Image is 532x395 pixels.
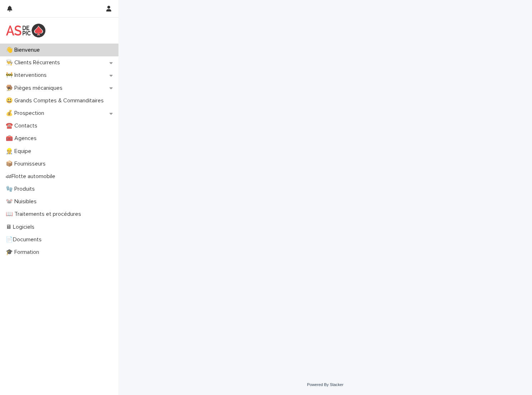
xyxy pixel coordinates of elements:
[3,110,50,117] p: 💰 Prospection
[3,97,109,104] p: 😃 Grands Comptes & Commanditaires
[3,148,37,155] p: 👷 Equipe
[3,122,43,129] p: ☎️ Contacts
[3,135,42,142] p: 🧰 Agences
[3,161,51,167] p: 📦 Fournisseurs
[6,23,46,38] img: yKcqic14S0S6KrLdrqO6
[3,85,68,92] p: 🪤 Pièges mécaniques
[3,47,46,54] p: 👋 Bienvenue
[307,382,343,387] a: Powered By Stacker
[3,211,87,218] p: 📖 Traitements et procédures
[3,173,61,180] p: 🏎Flotte automobile
[3,198,42,205] p: 🐭 Nuisibles
[3,186,41,192] p: 🧤 Produits
[3,249,45,256] p: 🎓 Formation
[3,59,66,66] p: 👨‍🍳 Clients Récurrents
[3,224,40,231] p: 🖥 Logiciels
[3,236,47,243] p: 📄Documents
[3,72,52,79] p: 🚧 Interventions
